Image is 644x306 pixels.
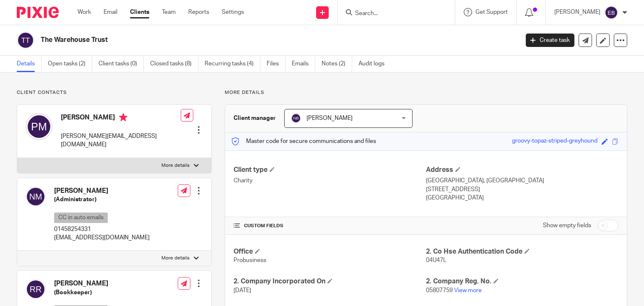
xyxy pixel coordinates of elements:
h4: [PERSON_NAME] [61,113,181,124]
span: 05807759 [426,288,453,293]
img: svg%3E [26,187,46,207]
h4: 2. Company Incorporated On [234,277,426,286]
a: Email [104,8,117,16]
h4: [PERSON_NAME] [54,187,150,195]
img: svg%3E [605,6,618,19]
a: Open tasks (2) [48,56,92,72]
h3: Client manager [234,114,276,122]
span: [PERSON_NAME] [306,115,353,121]
a: Files [267,56,286,72]
span: Probusiness [234,257,266,263]
a: Recurring tasks (4) [205,56,260,72]
a: Work [78,8,91,16]
h5: (Administrator) [54,195,150,204]
p: Client contacts [17,89,212,96]
a: View more [454,288,482,293]
a: Details [17,56,42,72]
a: Team [162,8,176,16]
a: Clients [130,8,149,16]
p: More details [161,255,190,262]
h4: Address [426,166,618,174]
h2: The Warehouse Trust [41,36,419,44]
h4: 2. Company Reg. No. [426,277,618,286]
input: Search [354,10,430,18]
p: More details [161,162,190,169]
a: Client tasks (0) [99,56,144,72]
p: [PERSON_NAME] [554,8,600,16]
p: [PERSON_NAME][EMAIL_ADDRESS][DOMAIN_NAME] [61,132,181,149]
i: Primary [119,113,127,122]
a: Notes (2) [322,56,352,72]
img: Pixie [17,7,59,18]
h4: CUSTOM FIELDS [234,223,426,229]
label: Show empty fields [543,221,591,230]
p: [STREET_ADDRESS] [426,185,618,194]
img: svg%3E [26,279,46,299]
p: [GEOGRAPHIC_DATA] [426,194,618,202]
img: svg%3E [26,113,52,140]
a: Settings [222,8,244,16]
a: Emails [292,56,315,72]
p: More details [225,89,627,96]
p: CC in auto emails [54,213,108,223]
img: svg%3E [291,113,301,123]
span: 04U47L [426,257,447,263]
p: 01458254331 [54,225,150,233]
p: [GEOGRAPHIC_DATA], [GEOGRAPHIC_DATA] [426,176,618,185]
a: Closed tasks (8) [150,56,198,72]
p: Master code for secure communications and files [231,137,376,145]
span: [DATE] [234,288,251,293]
h4: [PERSON_NAME] [54,279,150,288]
img: svg%3E [17,31,34,49]
a: Reports [188,8,209,16]
h5: (Bookkeeper) [54,288,150,297]
h4: Client type [234,166,426,174]
span: Get Support [475,9,508,15]
h4: Office [234,247,426,256]
a: Create task [526,34,574,47]
div: groovy-topaz-striped-greyhound [512,137,597,146]
a: Audit logs [358,56,391,72]
p: Charity [234,176,426,185]
h4: 2. Co Hse Authentication Code [426,247,618,256]
p: [EMAIL_ADDRESS][DOMAIN_NAME] [54,233,150,242]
